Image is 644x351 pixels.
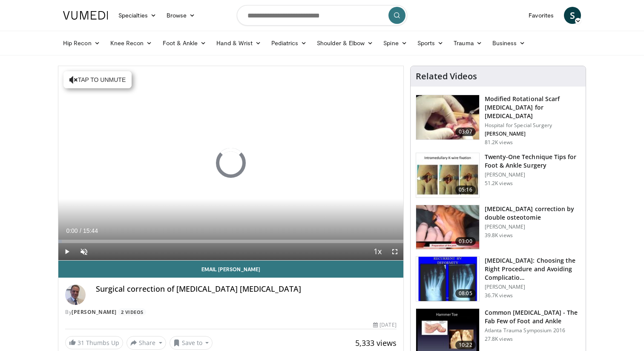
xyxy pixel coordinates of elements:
[416,95,479,139] img: Scarf_Osteotomy_100005158_3.jpg.150x105_q85_crop-smart_upscale.jpg
[416,205,581,250] a: 03:00 [MEDICAL_DATA] correction by double osteotomie [PERSON_NAME] 39.8K views
[80,227,81,234] span: /
[485,95,581,120] h3: Modified Rotational Scarf [MEDICAL_DATA] for [MEDICAL_DATA]
[355,338,397,348] span: 5,333 views
[58,35,105,52] a: Hip Recon
[485,223,581,230] p: [PERSON_NAME]
[416,256,581,302] a: 08:05 [MEDICAL_DATA]: Choosing the Right Procedure and Avoiding Complicatio… [PERSON_NAME] 36.7K ...
[369,243,386,260] button: Playback Rate
[105,35,158,52] a: Knee Recon
[113,7,161,24] a: Specialties
[564,7,581,24] a: S
[485,180,513,187] p: 51.2K views
[58,243,75,260] button: Play
[58,261,403,278] a: Email [PERSON_NAME]
[455,237,476,246] span: 03:00
[455,186,476,194] span: 05:16
[485,232,513,239] p: 39.8K views
[378,35,412,52] a: Spine
[266,35,312,52] a: Pediatrics
[211,35,266,52] a: Hand & Wrist
[455,341,476,349] span: 10:22
[485,131,581,137] p: [PERSON_NAME]
[386,243,403,260] button: Fullscreen
[485,308,581,325] h3: Common [MEDICAL_DATA] - The Fab Few of Foot and Ankle
[161,7,201,24] a: Browse
[65,284,86,305] img: Avatar
[485,205,581,222] h3: [MEDICAL_DATA] correction by double osteotomie
[72,308,117,316] a: [PERSON_NAME]
[416,153,581,198] a: 05:16 Twenty-One Technique Tips for Foot & Ankle Surgery [PERSON_NAME] 51.2K views
[83,227,98,234] span: 15:44
[118,308,146,316] a: 2 Videos
[126,336,166,350] button: Share
[485,122,581,129] p: Hospital for Special Surgery
[485,171,581,178] p: [PERSON_NAME]
[66,227,78,234] span: 0:00
[485,153,581,170] h3: Twenty-One Technique Tips for Foot & Ankle Surgery
[416,153,479,197] img: 6702e58c-22b3-47ce-9497-b1c0ae175c4c.150x105_q85_crop-smart_upscale.jpg
[416,257,479,301] img: 3c75a04a-ad21-4ad9-966a-c963a6420fc5.150x105_q85_crop-smart_upscale.jpg
[75,243,92,260] button: Unmute
[485,256,581,282] h3: [MEDICAL_DATA]: Choosing the Right Procedure and Avoiding Complicatio…
[416,71,477,81] h4: Related Videos
[487,35,531,52] a: Business
[63,71,132,88] button: Tap to unmute
[455,128,476,136] span: 03:07
[485,336,513,342] p: 27.8K views
[65,336,123,349] a: 31 Thumbs Up
[485,327,581,334] p: Atlanta Trauma Symposium 2016
[412,35,449,52] a: Sports
[170,336,213,350] button: Save to
[485,292,513,299] p: 36.7K views
[373,321,396,329] div: [DATE]
[455,289,476,298] span: 08:05
[63,11,108,20] img: VuMedi Logo
[78,339,84,347] span: 31
[523,7,559,24] a: Favorites
[448,35,487,52] a: Trauma
[58,240,403,243] div: Progress Bar
[416,205,479,249] img: 294729_0000_1.png.150x105_q85_crop-smart_upscale.jpg
[312,35,378,52] a: Shoulder & Elbow
[158,35,212,52] a: Foot & Ankle
[65,308,397,316] div: By
[485,139,513,146] p: 81.2K views
[96,284,397,294] h4: Surgical correction of [MEDICAL_DATA] [MEDICAL_DATA]
[485,284,581,290] p: [PERSON_NAME]
[237,5,407,26] input: Search topics, interventions
[416,95,581,146] a: 03:07 Modified Rotational Scarf [MEDICAL_DATA] for [MEDICAL_DATA] Hospital for Special Surgery [P...
[58,66,403,261] video-js: Video Player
